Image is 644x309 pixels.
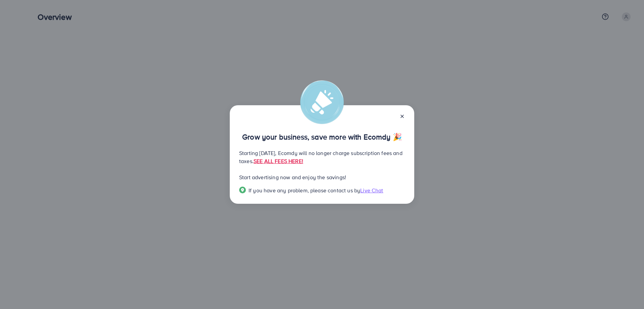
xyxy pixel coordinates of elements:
a: SEE ALL FEES HERE! [254,157,303,165]
span: If you have any problem, please contact us by [249,187,360,194]
img: alert [300,80,344,124]
p: Start advertising now and enjoy the savings! [239,173,405,181]
p: Grow your business, save more with Ecomdy 🎉 [239,133,405,141]
span: Live Chat [360,187,383,194]
img: Popup guide [239,187,246,193]
p: Starting [DATE], Ecomdy will no longer charge subscription fees and taxes. [239,149,405,165]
